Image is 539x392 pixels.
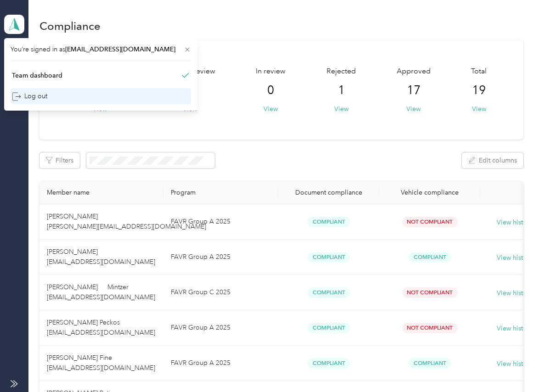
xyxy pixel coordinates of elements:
button: View [406,104,421,114]
div: Document compliance [286,189,372,196]
span: [PERSON_NAME] Mintzer [EMAIL_ADDRESS][DOMAIN_NAME] [47,283,155,301]
span: 0 [267,83,274,98]
span: 1 [338,83,345,98]
button: View [472,104,486,114]
button: View [264,104,278,114]
span: [PERSON_NAME] Fine [EMAIL_ADDRESS][DOMAIN_NAME] [47,354,155,372]
span: Compliant [308,323,350,333]
span: Compliant [308,287,350,298]
span: 17 [407,83,421,98]
span: Compliant [308,252,350,263]
span: Not Compliant [402,323,458,333]
button: View history [497,218,533,228]
iframe: Everlance-gr Chat Button Frame [488,341,539,392]
span: Compliant [409,358,451,369]
button: View history [497,324,533,334]
button: Edit columns [462,152,523,168]
td: FAVR Group A 2025 [163,346,278,381]
button: View [334,104,348,114]
div: Team dashboard [12,71,62,80]
span: [PERSON_NAME] Peckos [EMAIL_ADDRESS][DOMAIN_NAME] [47,319,155,336]
h1: Compliance [39,21,101,31]
td: FAVR Group C 2025 [163,275,278,310]
span: [EMAIL_ADDRESS][DOMAIN_NAME] [65,45,175,53]
span: Rejected [326,66,356,77]
span: In review [256,66,286,77]
span: Total [471,66,487,77]
th: Program [163,181,278,204]
div: Log out [12,91,47,101]
th: Member name [39,181,163,204]
span: Compliant [409,252,451,263]
span: Compliant [308,217,350,227]
span: Not Compliant [402,217,458,227]
button: View history [497,288,533,298]
span: [PERSON_NAME] [PERSON_NAME][EMAIL_ADDRESS][DOMAIN_NAME] [47,213,206,230]
td: FAVR Group A 2025 [163,204,278,240]
span: You’re signed in as [11,45,191,54]
span: Not Compliant [402,287,458,298]
span: Approved [397,66,431,77]
span: 19 [472,83,486,98]
td: FAVR Group A 2025 [163,310,278,346]
button: View history [497,253,533,263]
td: FAVR Group A 2025 [163,240,278,275]
button: Filters [39,152,80,168]
span: Compliant [308,358,350,369]
span: [PERSON_NAME] [EMAIL_ADDRESS][DOMAIN_NAME] [47,248,155,266]
div: Vehicle compliance [387,189,473,196]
